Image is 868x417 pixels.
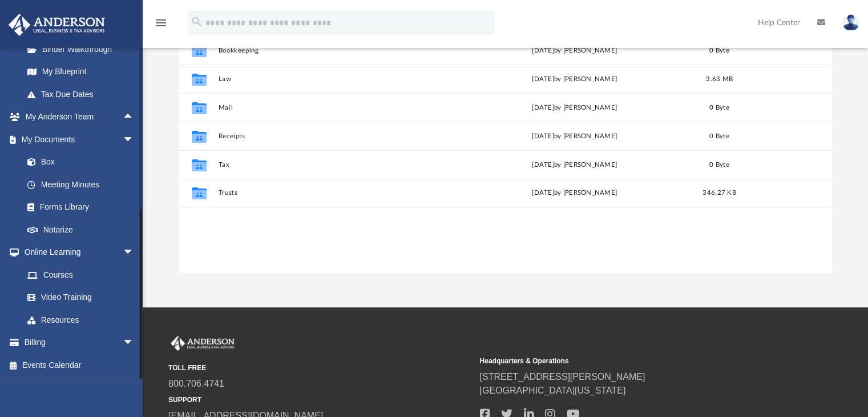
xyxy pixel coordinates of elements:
span: arrow_drop_down [123,331,146,355]
button: Mail [218,104,452,111]
a: My Anderson Teamarrow_drop_up [8,106,146,129]
div: grid [179,36,832,272]
a: Courses [16,263,146,286]
button: Tax [218,161,452,169]
small: Headquarters & Operations [479,356,782,366]
div: [DATE] by [PERSON_NAME] [457,189,691,199]
div: [DATE] by [PERSON_NAME] [457,46,691,56]
a: menu [154,22,168,30]
span: 0 Byte [709,47,729,54]
a: Notarize [16,218,146,241]
button: Bookkeeping [218,47,452,54]
a: Tax Due Dates [16,83,151,106]
div: by [PERSON_NAME] [457,160,691,170]
span: arrow_drop_down [123,128,146,151]
small: TOLL FREE [168,363,471,373]
img: Anderson Advisors Platinum Portal [168,336,237,351]
a: Video Training [16,286,140,309]
a: My Blueprint [16,61,146,83]
span: [DATE] [532,162,554,168]
a: Box [16,151,140,174]
i: menu [154,16,168,30]
a: Resources [16,308,146,331]
span: arrow_drop_down [123,241,146,264]
span: 346.27 KB [703,190,736,197]
span: 0 Byte [709,162,729,168]
span: [DATE] [532,76,554,82]
a: My Documentsarrow_drop_down [8,128,146,151]
img: User Pic [842,14,859,31]
a: Binder Walkthrough [16,38,151,61]
button: Law [218,75,452,83]
a: [STREET_ADDRESS][PERSON_NAME] [479,372,645,382]
span: 0 Byte [709,133,729,139]
button: Trusts [218,190,452,197]
img: Anderson Advisors Platinum Portal [5,14,108,36]
a: Forms Library [16,196,140,219]
a: Events Calendar [8,354,151,376]
div: [DATE] by [PERSON_NAME] [457,103,691,113]
div: [DATE] by [PERSON_NAME] [457,131,691,142]
a: 800.706.4741 [168,379,224,388]
small: SUPPORT [168,395,471,405]
span: 0 Byte [709,105,729,111]
a: Online Learningarrow_drop_down [8,241,146,264]
div: by [PERSON_NAME] [457,74,691,85]
span: 3.63 MB [706,76,733,82]
a: [GEOGRAPHIC_DATA][US_STATE] [479,386,625,395]
a: Billingarrow_drop_down [8,331,151,354]
button: Receipts [218,133,452,140]
a: Meeting Minutes [16,173,146,196]
span: arrow_drop_up [123,106,146,129]
i: search [191,15,203,28]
